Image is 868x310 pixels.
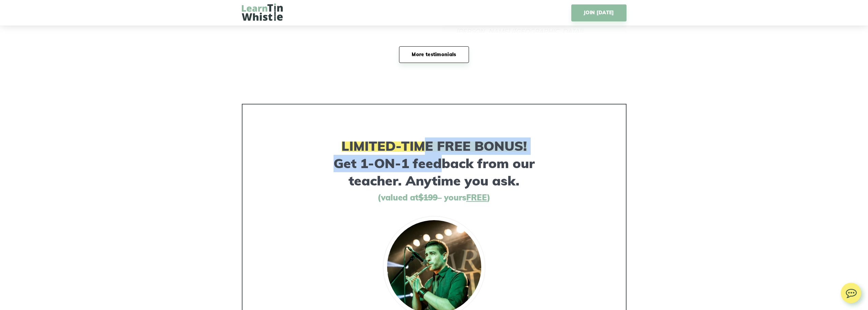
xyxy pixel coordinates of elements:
[256,193,612,202] h4: (valued at – yours )
[320,137,548,189] h3: Get 1-ON-1 feedback from our teacher. Anytime you ask.
[466,192,487,202] span: FREE
[456,27,613,36] cite: [PERSON_NAME] ([GEOGRAPHIC_DATA])
[841,283,861,300] img: chat.svg
[341,137,527,154] span: LIMITED-TIME FREE BONUS!
[399,46,469,63] a: More testimonials
[242,3,283,21] img: LearnTinWhistle.com
[418,192,438,202] s: $199
[571,4,626,21] a: JOIN [DATE]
